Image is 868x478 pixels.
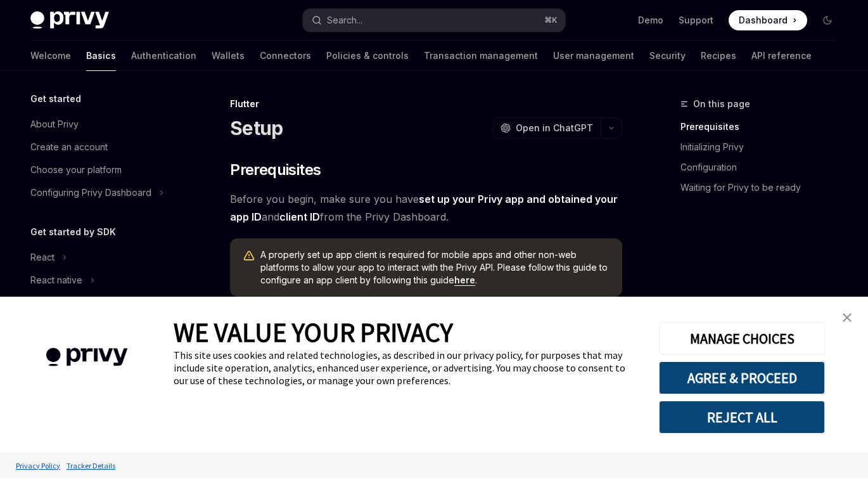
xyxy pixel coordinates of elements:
[303,9,565,32] button: Search...⌘K
[739,14,788,27] span: Dashboard
[701,41,736,71] a: Recipes
[230,98,622,110] div: Flutter
[230,117,283,139] h1: Setup
[20,136,182,158] a: Create an account
[659,322,825,355] button: MANAGE CHOICES
[544,15,558,25] span: ⌘ K
[260,41,311,71] a: Connectors
[243,250,255,262] svg: Warning
[751,41,812,71] a: API reference
[20,113,182,136] a: About Privy
[20,181,182,204] button: Configuring Privy Dashboard
[326,41,409,71] a: Policies & controls
[638,14,663,27] a: Demo
[30,117,79,132] div: About Privy
[20,292,182,314] button: Swift
[680,117,848,137] a: Prerequisites
[492,117,601,139] button: Open in ChatGPT
[30,162,122,178] div: Choose your platform
[680,157,848,178] a: Configuration
[230,160,321,180] span: Prerequisites
[693,96,750,112] span: On this page
[843,313,852,322] img: close banner
[63,455,118,477] a: Tracker Details
[13,455,63,477] a: Privacy Policy
[30,41,71,71] a: Welcome
[30,224,116,240] h5: Get started by SDK
[659,401,825,434] button: REJECT ALL
[30,273,82,288] div: React native
[30,295,51,311] div: Swift
[424,41,538,71] a: Transaction management
[679,14,713,27] a: Support
[131,41,196,71] a: Authentication
[230,190,622,226] span: Before you begin, make sure you have and from the Privy Dashboard.
[230,193,618,224] a: set up your Privy app and obtained your app ID
[20,269,182,292] button: React native
[30,250,54,265] div: React
[729,10,807,30] a: Dashboard
[817,10,838,30] button: Toggle dark mode
[327,13,362,28] div: Search...
[174,316,453,349] span: WE VALUE YOUR PRIVACY
[260,249,610,287] span: A properly set up app client is required for mobile apps and other non-web platforms to allow you...
[680,137,848,157] a: Initializing Privy
[30,91,81,107] h5: Get started
[20,158,182,181] a: Choose your platform
[19,330,155,385] img: company logo
[834,305,860,330] a: close banner
[174,349,640,387] div: This site uses cookies and related technologies, as described in our privacy policy, for purposes...
[30,139,108,155] div: Create an account
[20,246,182,269] button: React
[86,41,116,71] a: Basics
[649,41,686,71] a: Security
[212,41,245,71] a: Wallets
[516,122,593,134] span: Open in ChatGPT
[30,11,109,29] img: dark logo
[659,361,825,394] button: AGREE & PROCEED
[30,185,151,200] div: Configuring Privy Dashboard
[553,41,634,71] a: User management
[279,210,320,224] a: client ID
[680,178,848,198] a: Waiting for Privy to be ready
[454,275,475,286] a: here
